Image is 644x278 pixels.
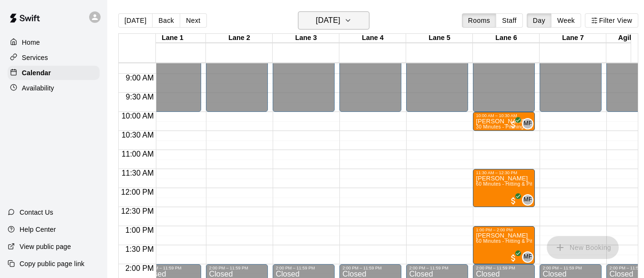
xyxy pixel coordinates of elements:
p: Services [22,53,48,62]
div: Lane 5 [406,34,473,43]
div: 11:30 AM – 12:30 PM: Ethan Symons [473,169,535,207]
button: [DATE] [118,13,153,28]
button: Next [180,13,206,28]
p: Calendar [22,68,51,78]
span: 30 Minutes - Pitching (Baseball) [476,124,548,129]
div: Matt Field [522,118,533,129]
span: MF [523,195,532,205]
div: Lane 4 [339,34,406,43]
span: All customers have paid [509,253,518,263]
span: 60 Minutes - Hitting & Pitching (Baseball) [476,238,569,244]
span: Matt Field [526,251,533,263]
span: 11:30 AM [119,169,156,177]
span: MF [523,252,532,262]
span: 12:00 PM [119,188,156,196]
p: Help Center [20,225,56,234]
button: Staff [496,13,523,28]
div: 2:00 PM – 11:59 PM [542,266,584,270]
a: Availability [8,81,100,95]
div: 2:00 PM – 11:59 PM [342,266,384,270]
span: 10:00 AM [119,112,156,120]
div: Lane 6 [473,34,540,43]
div: 2:00 PM – 11:59 PM [142,266,184,270]
div: 10:00 AM – 10:30 AM [476,113,519,118]
div: 2:00 PM – 11:59 PM [409,266,450,270]
span: 10:30 AM [119,131,156,139]
div: Lane 3 [273,34,339,43]
p: Copy public page link [20,259,84,268]
p: View public page [20,242,71,251]
button: Week [551,13,581,28]
span: You don't have the permission to add bookings [547,243,619,251]
button: Rooms [462,13,496,28]
span: 9:00 AM [123,74,156,82]
p: Contact Us [20,208,53,217]
div: Lane 7 [540,34,606,43]
div: 1:00 PM – 2:00 PM [476,228,515,232]
span: 1:30 PM [123,245,156,253]
span: Matt Field [526,118,533,129]
button: Back [152,13,180,28]
div: 11:30 AM – 12:30 PM [476,170,520,175]
span: Matt Field [526,194,533,206]
button: Filter View [585,13,638,28]
p: Home [22,38,40,47]
a: Home [8,35,100,50]
div: 2:00 PM – 11:59 PM [209,266,250,270]
div: 1:00 PM – 2:00 PM: Isaac Symons [473,226,535,264]
a: Services [8,50,100,65]
div: Matt Field [522,194,533,206]
div: Lane 1 [139,34,206,43]
button: Day [527,13,552,28]
span: 1:00 PM [123,226,156,234]
div: 10:00 AM – 10:30 AM: Lucas Pendilhe [473,112,535,131]
p: Availability [22,83,54,93]
a: Calendar [8,66,100,80]
span: 60 Minutes - Hitting & Pitching (Baseball) [476,181,569,187]
span: All customers have paid [509,196,518,206]
span: 9:30 AM [123,93,156,101]
span: All customers have paid [509,120,518,129]
span: 11:00 AM [119,150,156,158]
h6: [DATE] [316,14,340,27]
span: MF [523,119,532,129]
span: 12:30 PM [119,207,156,215]
div: Lane 2 [206,34,273,43]
button: [DATE] [298,11,369,30]
div: Matt Field [522,251,533,263]
div: 2:00 PM – 11:59 PM [276,266,317,270]
div: 2:00 PM – 11:59 PM [476,266,517,270]
span: 2:00 PM [123,264,156,272]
